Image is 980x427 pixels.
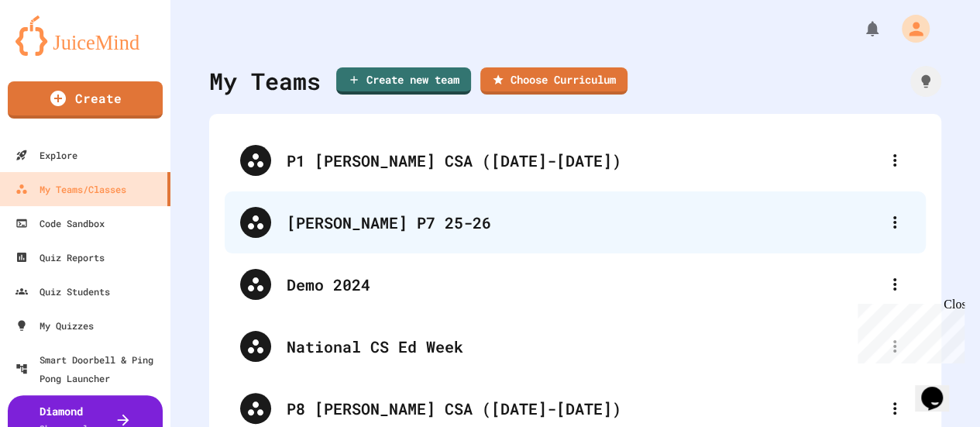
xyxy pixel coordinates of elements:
div: Quiz Students [15,282,110,301]
div: P1 [PERSON_NAME] CSA ([DATE]-[DATE]) [287,149,879,172]
img: logo-orange.svg [15,15,155,56]
a: Create [8,81,163,119]
div: My Account [885,11,934,46]
div: Chat with us now!Close [6,6,107,98]
div: My Teams [209,64,321,98]
div: National CS Ed Week [287,335,879,358]
div: My Quizzes [15,316,94,335]
div: My Notifications [834,15,885,42]
div: My Teams/Classes [15,180,126,198]
div: Demo 2024 [225,253,926,315]
div: Explore [15,146,77,164]
div: Code Sandbox [15,214,105,232]
div: P1 [PERSON_NAME] CSA ([DATE]-[DATE]) [225,129,926,191]
div: [PERSON_NAME] P7 25-26 [287,211,879,234]
div: Demo 2024 [287,273,879,296]
div: Smart Doorbell & Ping Pong Launcher [15,350,164,387]
iframe: chat widget [851,298,965,363]
iframe: chat widget [915,365,965,412]
div: How it works [910,66,941,97]
div: Quiz Reports [15,248,105,267]
div: National CS Ed Week [225,315,926,377]
a: Create new team [336,67,471,95]
div: P8 [PERSON_NAME] CSA ([DATE]-[DATE]) [287,397,879,420]
a: Choose Curriculum [480,67,628,95]
div: [PERSON_NAME] P7 25-26 [225,191,926,253]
